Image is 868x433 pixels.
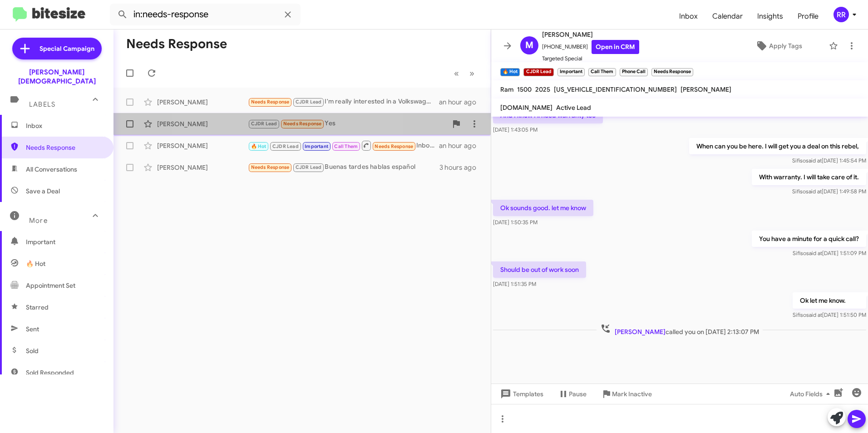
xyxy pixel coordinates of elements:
[681,85,731,93] span: [PERSON_NAME]
[12,38,102,59] a: Special Campaign
[375,143,413,149] span: Needs Response
[554,85,677,93] span: [US_VEHICLE_IDENTIFICATION_NUMBER]
[689,138,866,154] p: When can you be here. I will get you a deal on this rebel,
[26,368,74,377] span: Sold Responded
[126,37,227,51] h1: Needs Response
[439,141,483,150] div: an hour ago
[498,386,543,402] span: Templates
[248,118,447,129] div: Yes
[26,303,49,312] span: Starred
[557,68,585,76] small: Important
[588,68,616,76] small: Call Them
[615,328,666,336] span: [PERSON_NAME]
[157,119,248,128] div: [PERSON_NAME]
[248,140,439,151] div: Inbound Call
[793,292,866,309] p: Ok let me know.
[556,103,591,112] span: Active Lead
[493,200,593,216] p: Ok sounds good. let me know
[251,164,290,170] span: Needs Response
[752,169,866,185] p: With warranty. I will take care of it.
[491,386,551,402] button: Templates
[806,157,822,164] span: said at
[26,121,103,130] span: Inbox
[833,7,849,22] div: RR
[449,64,464,83] button: Previous
[157,98,248,107] div: [PERSON_NAME]
[806,250,822,256] span: said at
[750,3,790,30] a: Insights
[493,261,586,278] p: Should be out of work soon
[752,231,866,247] p: You have a minute for a quick call?
[29,216,48,225] span: More
[305,143,328,149] span: Important
[157,141,248,150] div: [PERSON_NAME]
[272,143,299,149] span: CJDR Lead
[806,188,822,195] span: said at
[517,85,532,93] span: 1500
[251,143,266,149] span: 🔥 Hot
[296,164,322,170] span: CJDR Lead
[26,237,103,246] span: Important
[792,188,866,195] span: Sifiso [DATE] 1:49:58 PM
[793,250,866,256] span: Sifiso [DATE] 1:51:09 PM
[454,68,459,79] span: «
[469,68,474,79] span: »
[594,386,659,402] button: Mark Inactive
[26,281,75,290] span: Appointment Set
[790,3,826,30] a: Profile
[790,386,833,402] span: Auto Fields
[612,386,652,402] span: Mark Inactive
[26,346,39,355] span: Sold
[26,325,39,334] span: Sent
[525,38,533,53] span: M
[296,99,322,105] span: CJDR Lead
[334,143,358,149] span: Call Them
[493,126,538,133] span: [DATE] 1:43:05 PM
[597,323,763,336] span: called you on [DATE] 2:13:07 PM
[769,38,802,54] span: Apply Tags
[248,97,439,107] div: I'm really interested in a Volkswagen Atlas, would a [GEOGRAPHIC_DATA] be the SUV to change my mind?
[26,187,60,196] span: Save a Deal
[500,68,520,76] small: 🔥 Hot
[500,103,552,112] span: [DOMAIN_NAME]
[705,3,750,30] a: Calendar
[493,219,538,226] span: [DATE] 1:50:35 PM
[464,64,480,83] button: Next
[542,40,639,54] span: [PHONE_NUMBER]
[551,386,594,402] button: Pause
[542,54,639,63] span: Targeted Special
[620,68,648,76] small: Phone Call
[542,29,639,40] span: [PERSON_NAME]
[569,386,587,402] span: Pause
[26,165,77,174] span: All Conversations
[157,163,248,172] div: [PERSON_NAME]
[793,311,866,318] span: Sifiso [DATE] 1:51:50 PM
[251,99,290,105] span: Needs Response
[248,162,439,172] div: Buenas tardes hablas español
[439,98,483,107] div: an hour ago
[792,157,866,164] span: Sifiso [DATE] 1:45:54 PM
[493,280,536,287] span: [DATE] 1:51:35 PM
[826,7,858,22] button: RR
[592,40,639,54] a: Open in CRM
[26,143,103,152] span: Needs Response
[523,68,553,76] small: CJDR Lead
[251,121,277,127] span: CJDR Lead
[500,85,513,93] span: Ram
[29,100,55,108] span: Labels
[732,38,824,54] button: Apply Tags
[449,64,480,83] nav: Page navigation example
[110,4,301,25] input: Search
[651,68,693,76] small: Needs Response
[39,44,94,53] span: Special Campaign
[439,163,483,172] div: 3 hours ago
[535,85,550,93] span: 2025
[783,386,841,402] button: Auto Fields
[672,3,705,30] a: Inbox
[26,259,45,268] span: 🔥 Hot
[806,311,822,318] span: said at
